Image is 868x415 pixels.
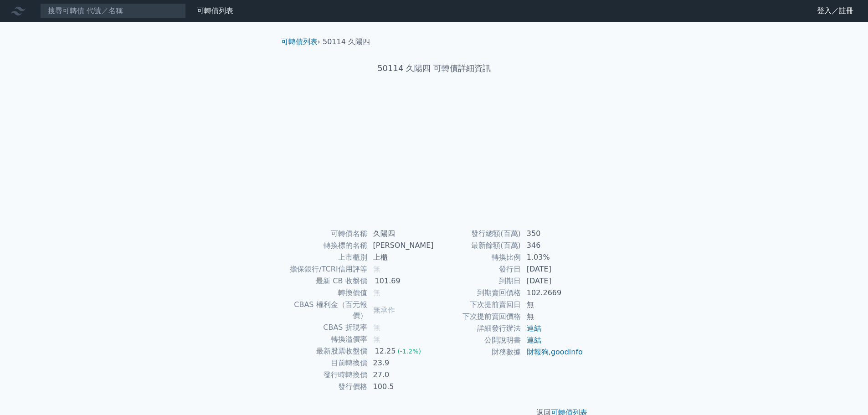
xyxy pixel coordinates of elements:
[197,6,233,15] a: 可轉債列表
[285,369,368,381] td: 發行時轉換價
[397,348,421,355] span: (-1.2%)
[285,299,368,322] td: CBAS 權利金（百元報價）
[521,311,584,323] td: 無
[285,263,368,275] td: 擔保銀行/TCRI信用評等
[323,36,370,47] li: 50114 久陽四
[368,251,434,263] td: 上櫃
[285,228,368,240] td: 可轉債名稱
[40,3,186,19] input: 搜尋可轉債 代號／名稱
[373,323,380,332] span: 無
[527,348,549,356] a: 財報狗
[285,322,368,333] td: CBAS 折現率
[434,287,521,299] td: 到期賣回價格
[373,346,398,357] div: 12.25
[434,263,521,275] td: 發行日
[274,62,595,75] h1: 50114 久陽四 可轉債詳細資訊
[434,311,521,323] td: 下次提前賣回價格
[527,336,541,344] a: 連結
[285,333,368,345] td: 轉換溢價率
[434,323,521,334] td: 詳細發行辦法
[521,299,584,311] td: 無
[373,306,395,314] span: 無承作
[434,299,521,311] td: 下次提前賣回日
[521,240,584,251] td: 346
[521,275,584,287] td: [DATE]
[527,324,541,333] a: 連結
[285,287,368,299] td: 轉換價值
[373,265,380,273] span: 無
[434,228,521,240] td: 發行總額(百萬)
[434,251,521,263] td: 轉換比例
[368,228,434,240] td: 久陽四
[434,334,521,346] td: 公開說明書
[434,275,521,287] td: 到期日
[373,335,380,343] span: 無
[368,357,434,369] td: 23.9
[434,346,521,358] td: 財務數據
[434,240,521,251] td: 最新餘額(百萬)
[368,240,434,251] td: [PERSON_NAME]
[281,37,318,46] a: 可轉債列表
[285,240,368,251] td: 轉換標的名稱
[810,4,861,18] a: 登入／註冊
[285,345,368,357] td: 最新股票收盤價
[521,346,584,358] td: ,
[368,369,434,381] td: 27.0
[521,287,584,299] td: 102.2669
[551,348,583,356] a: goodinfo
[373,288,380,297] span: 無
[285,357,368,369] td: 目前轉換價
[521,251,584,263] td: 1.03%
[281,36,320,47] li: ›
[285,251,368,263] td: 上市櫃別
[285,381,368,393] td: 發行價格
[521,263,584,275] td: [DATE]
[285,275,368,287] td: 最新 CB 收盤價
[521,228,584,240] td: 350
[368,381,434,393] td: 100.5
[373,276,402,287] div: 101.69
